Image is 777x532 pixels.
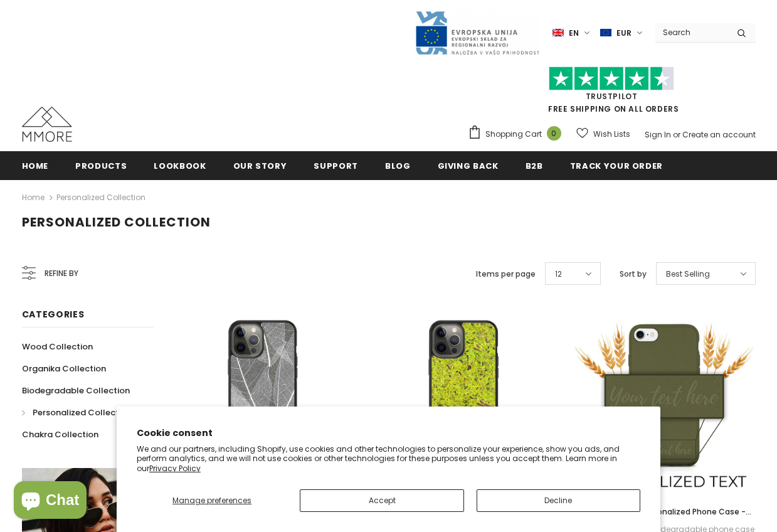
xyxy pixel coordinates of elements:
a: Chakra Collection [22,423,98,445]
span: FREE SHIPPING ON ALL ORDERS [468,72,756,114]
span: Blog [385,160,411,172]
a: Sign In [645,129,671,140]
button: Accept [300,489,463,512]
a: Privacy Policy [149,463,201,474]
a: Home [22,190,45,205]
a: Products [75,151,127,179]
span: support [314,160,358,172]
a: Javni Razpis [415,27,540,38]
img: Javni Razpis [415,10,540,56]
a: Our Story [233,151,287,179]
span: Our Story [233,160,287,172]
span: B2B [526,160,543,172]
h2: Cookie consent [137,427,640,440]
span: 12 [555,268,562,280]
label: Items per page [476,268,536,280]
span: Organika Collection [22,363,106,375]
a: Personalized Collection [22,402,132,423]
a: Personalized Collection [56,192,145,203]
p: We and our partners, including Shopify, use cookies and other technologies to personalize your ex... [137,444,640,474]
span: Track your order [570,160,663,172]
span: Biodegradable Collection [22,385,130,396]
a: Trustpilot [586,91,638,102]
a: Biodegradable Personalized Phone Case - Olive Green [573,505,755,519]
span: en [569,27,579,40]
button: Decline [477,489,640,512]
a: Wood Collection [22,336,93,358]
a: Lookbook [154,151,206,179]
a: Shopping Cart 0 [468,125,568,144]
span: Refine by [45,267,78,280]
span: Lookbook [154,160,206,172]
a: B2B [526,151,543,179]
inbox-online-store-chat: Shopify online store chat [10,481,90,522]
span: Manage preferences [172,495,251,506]
img: i-lang-1.png [552,28,564,38]
img: Trust Pilot Stars [549,66,674,91]
span: Personalized Collection [22,213,211,231]
label: Sort by [620,268,647,280]
span: 0 [547,126,561,141]
a: Wish Lists [576,123,630,145]
span: Personalized Collection [33,407,132,418]
a: Track your order [570,151,663,179]
span: Categories [22,308,85,321]
span: Products [75,160,127,172]
span: or [673,129,680,140]
span: Shopping Cart [485,128,542,141]
a: support [314,151,358,179]
span: Wood Collection [22,341,93,353]
button: Manage preferences [137,489,288,512]
a: Blog [385,151,411,179]
a: Organika Collection [22,358,106,380]
span: Biodegradable Personalized Phone Case - Olive Green [583,506,751,531]
span: EUR [616,27,632,40]
img: MMORE Cases [22,107,72,142]
span: Home [22,160,49,172]
a: Giving back [438,151,499,179]
span: Best Selling [666,268,710,280]
a: Home [22,151,49,179]
a: Biodegradable Collection [22,380,130,402]
span: Giving back [438,160,499,172]
span: Chakra Collection [22,428,98,440]
span: Wish Lists [593,128,630,141]
input: Search Site [655,23,727,41]
a: Create an account [682,129,756,140]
